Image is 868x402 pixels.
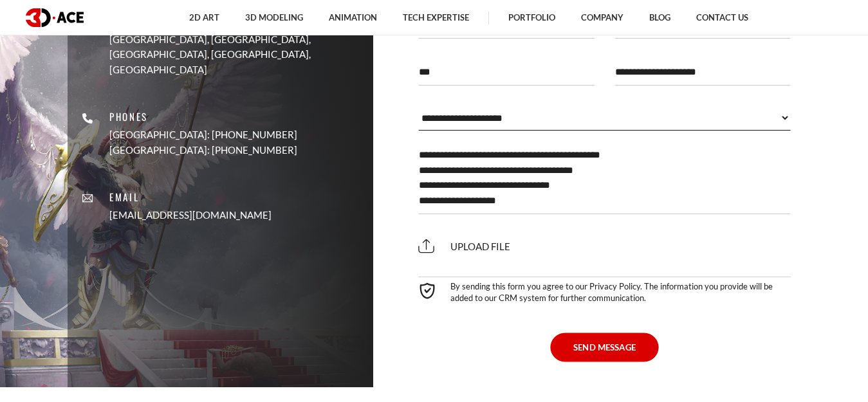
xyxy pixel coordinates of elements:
p: Email [109,190,272,205]
p: Representatives: [GEOGRAPHIC_DATA], [GEOGRAPHIC_DATA], [GEOGRAPHIC_DATA], [GEOGRAPHIC_DATA], [GEO... [109,17,364,78]
a: [EMAIL_ADDRESS][DOMAIN_NAME] [109,208,272,223]
span: Upload file [418,241,510,252]
p: [GEOGRAPHIC_DATA]: [PHONE_NUMBER] [109,128,297,143]
p: [GEOGRAPHIC_DATA]: [PHONE_NUMBER] [109,143,297,158]
button: SEND MESSAGE [551,333,659,361]
p: Phones [109,109,297,124]
img: logo dark [26,8,84,27]
div: By sending this form you agree to our Privacy Policy. The information you provide will be added t... [418,277,791,304]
